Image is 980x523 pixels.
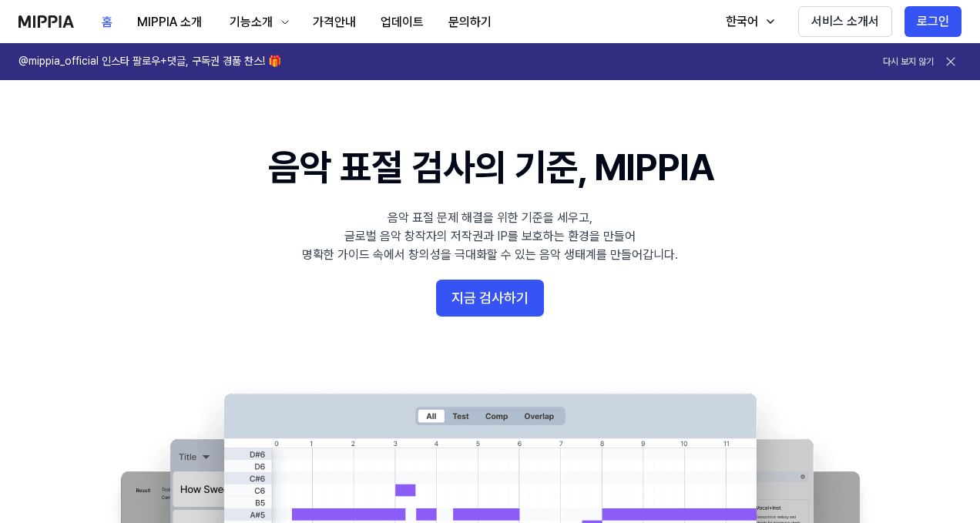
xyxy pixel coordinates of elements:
[302,209,678,264] div: 음악 표절 문제 해결을 위한 기준을 세우고, 글로벌 음악 창작자의 저작권과 IP를 보호하는 환경을 만들어 명확한 가이드 속에서 창의성을 극대화할 수 있는 음악 생태계를 만들어...
[368,7,436,38] button: 업데이트
[89,1,125,43] a: 홈
[300,7,368,38] button: 가격안내
[125,7,214,38] button: MIPPIA 소개
[214,7,300,38] button: 기능소개
[227,13,276,32] div: 기능소개
[904,6,962,37] button: 로그인
[883,55,934,69] button: 다시 보지 않기
[18,54,281,69] h1: @mippia_official 인스타 팔로우+댓글, 구독권 경품 찬스! 🎁
[710,6,786,37] button: 한국어
[436,7,504,38] button: 문의하기
[723,12,761,31] div: 한국어
[18,15,74,28] img: logo
[798,6,892,37] button: 서비스 소개서
[436,280,544,317] button: 지금 검사하기
[268,142,713,193] h1: 음악 표절 검사의 기준, MIPPIA
[89,7,125,38] button: 홈
[368,1,436,43] a: 업데이트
